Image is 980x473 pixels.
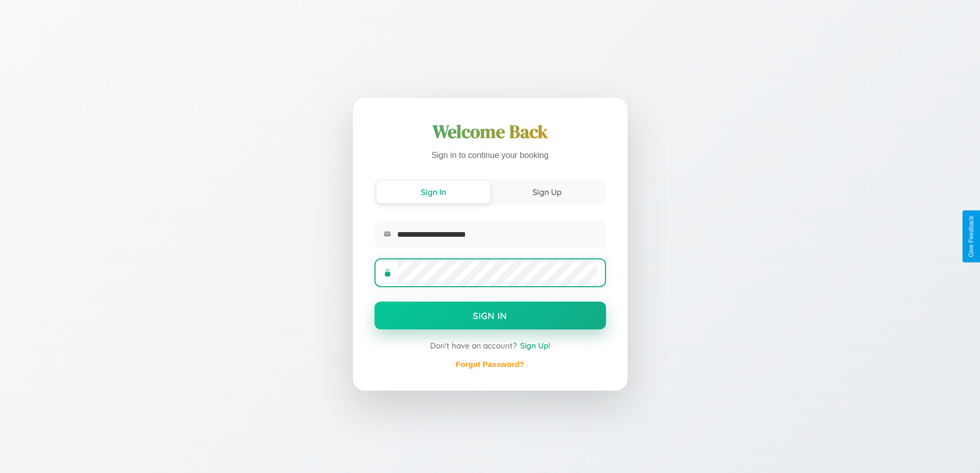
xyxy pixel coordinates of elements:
button: Sign Up [490,181,604,203]
div: Don't have an account? [375,341,606,351]
div: Give Feedback [968,216,975,257]
h1: Welcome Back [375,119,606,144]
p: Sign in to continue your booking [375,148,606,163]
button: Sign In [377,181,490,203]
a: Forgot Password? [456,360,524,369]
span: Sign Up! [520,341,550,351]
button: Sign In [375,302,606,329]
